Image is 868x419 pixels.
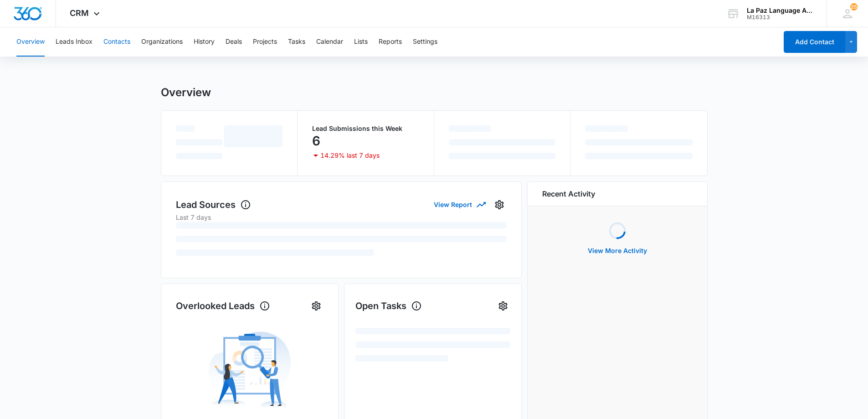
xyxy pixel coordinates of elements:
p: 14.29% last 7 days [320,152,380,159]
button: Settings [496,299,510,313]
span: 25 [850,3,858,10]
button: Projects [253,27,277,57]
button: View More Activity [579,240,656,262]
h1: Lead Sources [176,198,251,212]
button: History [194,27,215,57]
button: Settings [309,299,324,313]
button: Overview [16,27,45,57]
button: Settings [492,197,507,212]
button: Add Contact [784,31,845,53]
button: Leads Inbox [56,27,92,57]
h1: Overview [161,86,211,99]
div: account name [747,7,813,14]
h6: Recent Activity [542,188,595,199]
button: Organizations [141,27,183,57]
button: Reports [379,27,402,57]
p: Last 7 days [176,212,507,222]
button: Contacts [103,27,130,57]
button: Tasks [288,27,305,57]
h1: Open Tasks [355,299,422,313]
p: Lead Submissions this Week [312,125,419,132]
button: Settings [413,27,437,57]
span: CRM [70,8,89,18]
button: Calendar [316,27,343,57]
div: account id [747,14,813,21]
h1: Overlooked Leads [176,299,270,313]
button: Deals [226,27,242,57]
button: Lists [354,27,368,57]
button: View Report [434,197,485,212]
div: notifications count [850,3,858,10]
p: 6 [312,134,320,148]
